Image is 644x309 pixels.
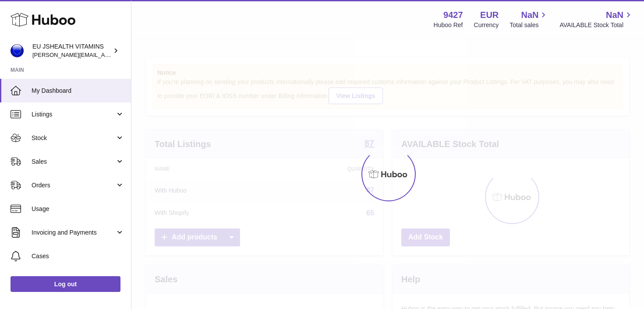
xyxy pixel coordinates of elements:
span: Total sales [510,21,548,29]
span: Listings [32,110,115,119]
strong: EUR [480,9,499,21]
span: Cases [32,252,124,260]
a: NaN AVAILABLE Stock Total [559,9,633,29]
a: Log out [11,276,120,292]
span: NaN [606,9,623,21]
span: Invoicing and Payments [32,228,115,237]
a: NaN Total sales [510,9,548,29]
span: Sales [32,158,115,166]
div: EU JSHEALTH VITAMINS [32,42,111,59]
span: Usage [32,205,124,213]
span: Orders [32,181,115,190]
strong: 9427 [443,9,463,21]
span: [PERSON_NAME][EMAIL_ADDRESS][DOMAIN_NAME] [32,51,176,58]
span: NaN [521,9,538,21]
span: AVAILABLE Stock Total [559,21,633,29]
span: My Dashboard [32,87,124,95]
div: Currency [474,21,499,29]
span: Stock [32,134,115,142]
div: Huboo Ref [434,21,463,29]
img: laura@jessicasepel.com [11,44,24,57]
